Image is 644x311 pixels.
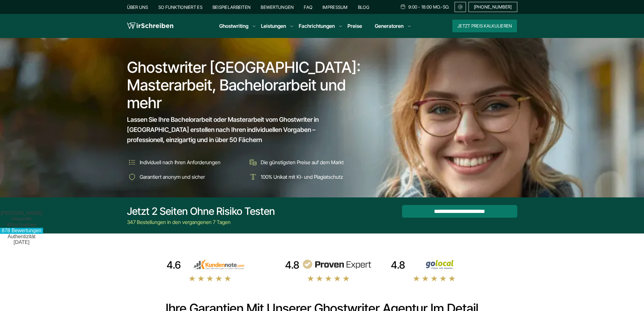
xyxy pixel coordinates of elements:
[375,22,404,30] a: Generatoren
[248,157,365,167] li: Die günstigsten Preise auf dem Markt
[261,4,294,10] a: Bewertungen
[248,157,258,167] img: Die günstigsten Preise auf dem Markt
[127,21,173,31] img: logo wirschreiben
[219,22,248,30] a: Ghostwriting
[285,259,299,271] div: 4.8
[127,157,244,167] li: Individuell nach Ihren Anforderungen
[261,22,286,30] a: Leistungen
[158,4,202,10] a: So funktioniert es
[474,4,512,9] span: [PHONE_NUMBER]
[127,115,353,145] span: Lassen Sie Ihre Bachelorarbeit oder Masterarbeit vom Ghostwriter in [GEOGRAPHIC_DATA] erstellen n...
[391,259,405,271] div: 4.8
[127,218,275,226] div: 347 Bestellungen in den vergangenen 7 Tagen
[358,4,369,10] a: Blog
[299,22,335,30] a: Fachrichtungen
[408,259,477,270] img: Wirschreiben Bewertungen
[304,4,312,10] a: FAQ
[127,157,137,167] img: Individuell nach Ihren Anforderungen
[127,205,275,218] div: Jetzt 2 Seiten ohne Risiko testen
[127,4,148,10] a: Über uns
[469,2,517,12] a: [PHONE_NUMBER]
[408,4,450,9] span: 9:00 - 18:00 Mo.-So.
[167,259,181,271] div: 4.6
[307,275,350,282] img: stars
[188,275,232,282] img: stars
[413,275,456,282] img: stars
[322,4,348,10] a: Impressum
[248,172,258,182] img: 100% Unikat mit KI- und Plagiatschutz
[400,4,406,9] img: Schedule
[302,259,372,270] img: provenexpert reviews
[348,23,362,29] a: Preise
[127,172,137,182] img: Garantiert anonym und sicher
[457,4,463,9] img: Email
[213,4,251,10] a: Beispielarbeiten
[452,20,517,32] button: Jetzt Preis kalkulieren
[183,259,253,270] img: kundennote
[127,172,244,182] li: Garantiert anonym und sicher
[248,172,365,182] li: 100% Unikat mit KI- und Plagiatschutz
[127,59,365,112] h1: Ghostwriter [GEOGRAPHIC_DATA]: Masterarbeit, Bachelorarbeit und mehr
